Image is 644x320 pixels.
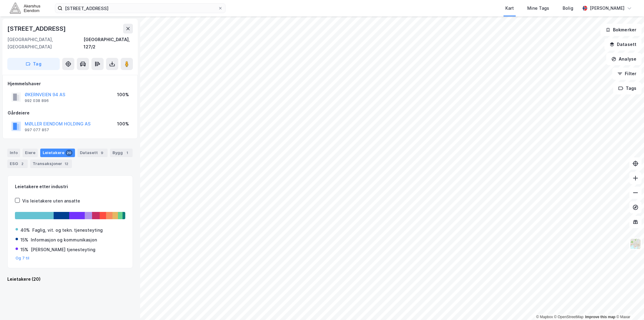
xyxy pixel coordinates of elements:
[31,246,95,253] div: [PERSON_NAME] tjenesteyting
[7,58,60,70] button: Tag
[527,5,549,12] div: Mine Tags
[20,246,28,253] div: 15%
[23,149,38,157] div: Eiere
[66,150,73,156] div: 20
[606,53,642,65] button: Analyse
[110,149,133,157] div: Bygg
[590,5,624,12] div: [PERSON_NAME]
[117,91,129,98] div: 100%
[7,276,133,283] div: Leietakere (20)
[15,183,125,190] div: Leietakere etter industri
[630,238,641,250] img: Z
[7,160,28,168] div: ESG
[600,24,642,36] button: Bokmerker
[8,109,133,117] div: Gårdeiere
[563,5,573,12] div: Bolig
[613,82,642,94] button: Tags
[20,227,30,234] div: 40%
[554,315,584,319] a: OpenStreetMap
[10,3,40,13] img: akershus-eiendom-logo.9091f326c980b4bce74ccdd9f866810c.svg
[614,291,644,320] div: Kontrollprogram for chat
[84,36,133,51] div: [GEOGRAPHIC_DATA], 127/2
[612,68,642,80] button: Filter
[77,149,108,157] div: Datasett
[25,98,49,103] div: 992 038 896
[7,36,84,51] div: [GEOGRAPHIC_DATA], [GEOGRAPHIC_DATA]
[614,291,644,320] iframe: Chat Widget
[25,128,49,132] div: 997 077 857
[99,150,105,156] div: 9
[7,24,67,33] div: [STREET_ADDRESS]
[124,150,130,156] div: 1
[40,149,75,157] div: Leietakere
[30,160,72,168] div: Transaksjoner
[7,149,20,157] div: Info
[19,161,25,167] div: 2
[505,5,514,12] div: Kart
[20,236,28,244] div: 15%
[585,315,615,319] a: Improve this map
[8,80,133,87] div: Hjemmelshaver
[16,256,30,261] button: Og 7 til
[604,38,642,51] button: Datasett
[32,227,103,234] div: Faglig, vit. og tekn. tjenesteyting
[22,197,80,205] div: Vis leietakere uten ansatte
[63,161,69,167] div: 12
[536,315,553,319] a: Mapbox
[62,4,218,13] input: Søk på adresse, matrikkel, gårdeiere, leietakere eller personer
[117,120,129,128] div: 100%
[31,236,97,244] div: Informasjon og kommunikasjon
